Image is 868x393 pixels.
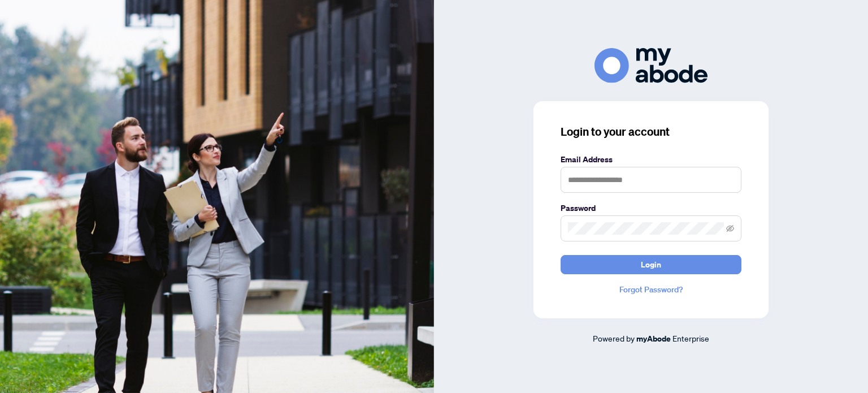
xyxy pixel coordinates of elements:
[561,202,741,214] label: Password
[636,332,671,345] a: myAbode
[561,283,741,296] a: Forgot Password?
[561,153,741,166] label: Email Address
[561,255,741,274] button: Login
[641,256,661,274] span: Login
[726,224,734,232] span: eye-invisible
[593,333,635,343] span: Powered by
[672,333,709,343] span: Enterprise
[561,124,741,140] h3: Login to your account
[594,48,708,83] img: ma-logo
